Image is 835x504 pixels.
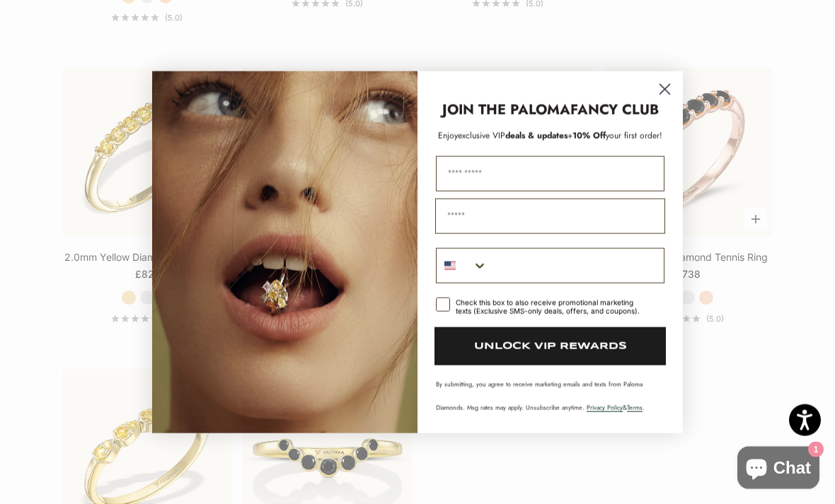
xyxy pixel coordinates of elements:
[652,77,677,102] button: Close dialog
[444,260,456,271] img: United States
[587,403,623,412] a: Privacy Policy
[434,327,666,365] button: UNLOCK VIP REWARDS
[458,129,505,142] span: exclusive VIP
[436,156,664,192] input: First Name
[436,380,664,412] p: By submitting, you agree to receive marketing emails and texts from Paloma Diamonds. Msg rates ma...
[568,129,662,142] span: + your first order!
[456,298,647,315] div: Check this box to also receive promotional marketing texts (Exclusive SMS-only deals, offers, and...
[570,100,659,120] strong: FANCY CLUB
[458,129,568,142] span: deals & updates
[587,403,645,412] span: & .
[438,129,458,142] span: Enjoy
[437,249,488,283] button: Search Countries
[442,100,570,120] strong: JOIN THE PALOMA
[152,71,417,433] img: Loading...
[627,403,643,412] a: Terms
[572,129,606,142] span: 10% Off
[435,199,665,234] input: Email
